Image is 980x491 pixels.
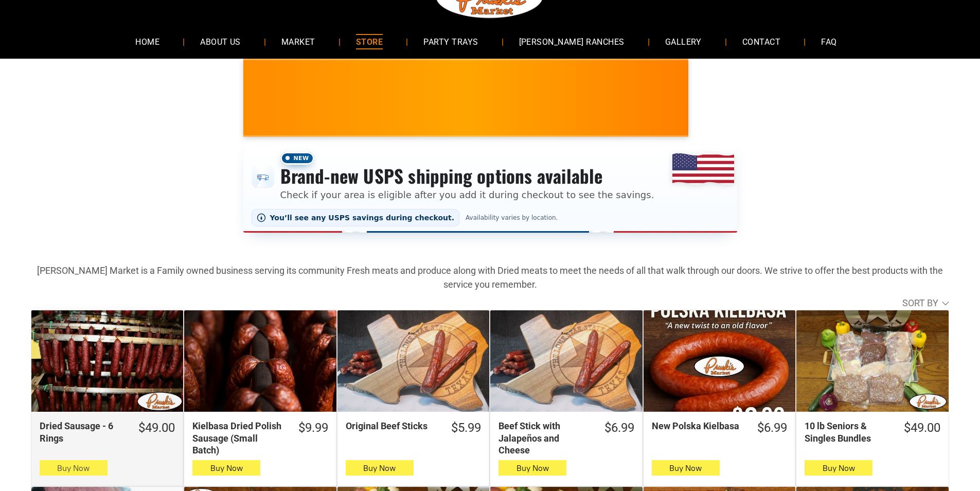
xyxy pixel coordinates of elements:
a: [PERSON_NAME] RANCHES [504,28,640,55]
button: Buy Now [652,460,720,476]
div: $6.99 [604,420,634,436]
span: New [280,152,314,165]
div: Dried Sausage - 6 Rings [40,420,125,444]
span: Buy Now [823,463,855,473]
a: CONTACT [727,28,796,55]
div: $5.99 [451,420,481,436]
button: Buy Now [805,460,872,476]
a: STORE [341,28,398,55]
a: ABOUT US [185,28,256,55]
a: MARKET [266,28,331,55]
div: $49.00 [904,420,940,436]
a: 10 lb Seniors &amp; Singles Bundles [796,310,948,412]
a: $6.99New Polska Kielbasa [644,420,795,436]
div: New Polska Kielbasa [652,420,744,432]
a: PARTY TRAYS [408,28,493,55]
div: $6.99 [757,420,787,436]
div: Shipping options announcement [243,145,737,233]
p: Check if your area is eligible after you add it during checkout to see the savings. [280,188,654,202]
a: $49.0010 lb Seniors & Singles Bundles [796,420,948,444]
div: $49.00 [138,420,175,436]
a: GALLERY [650,28,717,55]
a: $9.99Kielbasa Dried Polish Sausage (Small Batch) [184,420,336,456]
h3: Brand-new USPS shipping options available [280,165,654,187]
span: Buy Now [516,463,549,473]
div: 10 lb Seniors & Singles Bundles [805,420,890,444]
a: $6.99Beef Stick with Jalapeños and Cheese [490,420,642,456]
button: Buy Now [40,460,108,476]
a: $5.99Original Beef Sticks [337,420,489,436]
span: Buy Now [363,463,396,473]
a: FAQ [806,28,852,55]
span: Buy Now [57,463,90,473]
span: Buy Now [669,463,702,473]
a: HOME [120,28,175,55]
a: Dried Sausage - 6 Rings [31,310,183,412]
span: You’ll see any USPS savings during checkout. [270,214,455,222]
button: Buy Now [192,460,260,476]
a: New Polska Kielbasa [644,310,795,412]
div: Original Beef Sticks [346,420,438,432]
a: $49.00Dried Sausage - 6 Rings [31,420,183,444]
span: Availability varies by location. [464,214,560,221]
button: Buy Now [346,460,414,476]
span: Buy Now [210,463,243,473]
a: Beef Stick with Jalapeños and Cheese [490,310,642,412]
div: $9.99 [298,420,328,436]
a: Original Beef Sticks [337,310,489,412]
a: Kielbasa Dried Polish Sausage (Small Batch) [184,310,336,412]
div: Kielbasa Dried Polish Sausage (Small Batch) [192,420,284,456]
strong: [PERSON_NAME] Market is a Family owned business serving its community Fresh meats and produce alo... [37,265,943,290]
span: [PERSON_NAME] MARKET [681,105,883,121]
button: Buy Now [498,460,566,476]
div: Beef Stick with Jalapeños and Cheese [498,420,591,456]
